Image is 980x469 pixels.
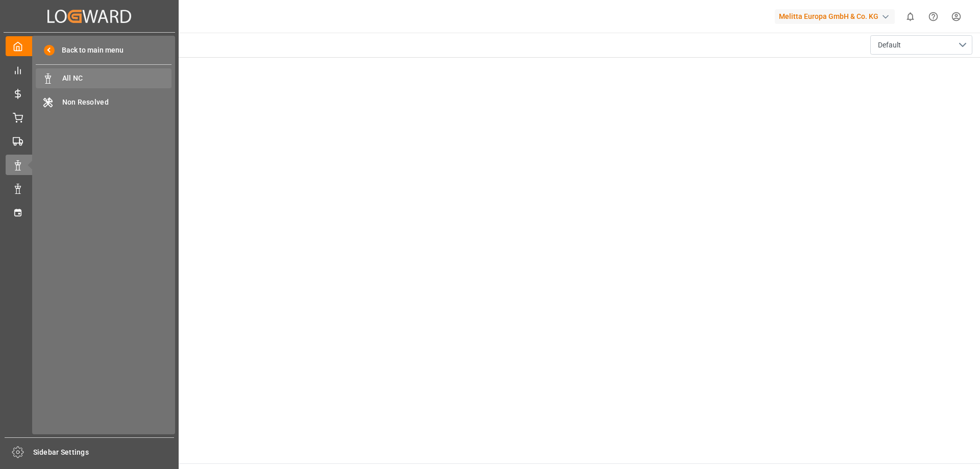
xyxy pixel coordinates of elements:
[6,60,173,80] a: Control Tower
[36,68,171,88] a: All NC
[6,36,173,56] a: My Cockpit
[775,7,899,26] button: Melitta Europa GmbH & Co. KG
[36,92,171,112] a: Non Resolved
[6,131,173,151] a: Transport Management
[6,179,173,199] a: Data Management
[870,35,972,55] button: open menu
[6,107,173,127] a: Order Management
[62,97,172,108] span: Non Resolved
[62,73,172,84] span: All NC
[6,84,173,104] a: Rate Management
[33,447,175,458] span: Sidebar Settings
[899,5,922,28] button: show 0 new notifications
[775,9,895,24] div: Melitta Europa GmbH & Co. KG
[922,5,945,28] button: Help Center
[6,202,173,222] a: Timeslot Management
[878,40,901,51] span: Default
[55,45,124,56] span: Back to main menu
